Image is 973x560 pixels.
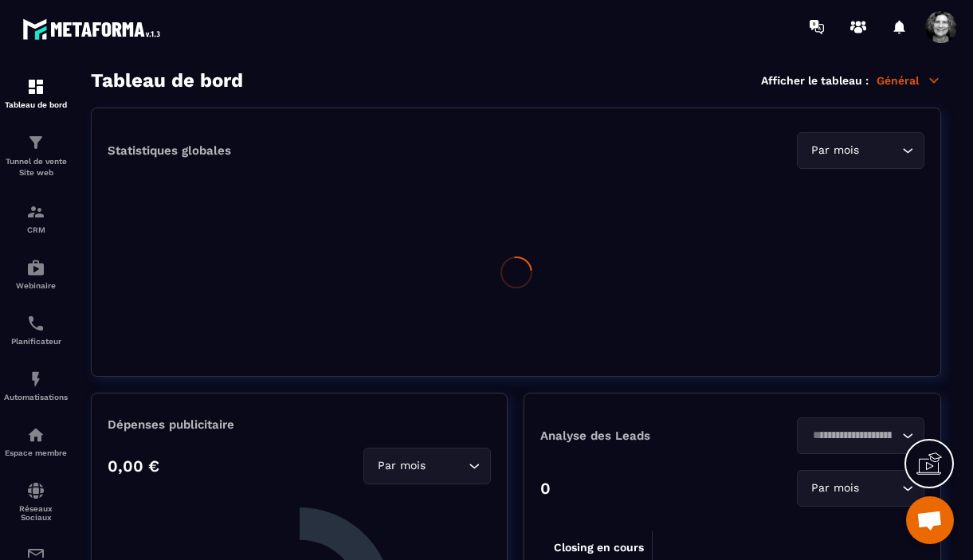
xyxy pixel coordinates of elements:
[877,73,941,88] p: Général
[374,457,429,475] span: Par mois
[108,456,159,476] p: 0,00 €
[26,370,45,389] img: automations
[4,100,68,109] p: Tableau de bord
[4,448,68,457] p: Espace membre
[4,302,68,358] a: schedulerschedulerPlanificateur
[91,69,243,92] h3: Tableau de bord
[108,143,231,158] p: Statistiques globales
[26,425,45,444] img: automations
[797,470,924,507] div: Search for option
[4,65,68,121] a: formationformationTableau de bord
[4,358,68,413] a: automationsautomationsAutomatisations
[906,496,954,544] div: Ouvrir le chat
[26,133,45,152] img: formation
[4,281,68,290] p: Webinaire
[540,429,732,443] p: Analyse des Leads
[807,427,898,444] input: Search for option
[807,480,862,497] span: Par mois
[4,121,68,190] a: formationformationTunnel de vente Site web
[4,246,68,302] a: automationsautomationsWebinaire
[26,481,45,500] img: social-network
[26,77,45,96] img: formation
[26,314,45,333] img: scheduler
[26,258,45,277] img: automations
[4,504,68,522] p: Réseaux Sociaux
[807,142,862,159] span: Par mois
[363,448,491,484] div: Search for option
[797,132,924,169] div: Search for option
[4,393,68,401] p: Automatisations
[4,337,68,346] p: Planificateur
[26,202,45,221] img: formation
[4,413,68,469] a: automationsautomationsEspace membre
[4,156,68,178] p: Tunnel de vente Site web
[429,457,465,475] input: Search for option
[554,541,644,554] tspan: Closing en cours
[862,142,898,159] input: Search for option
[108,417,491,432] p: Dépenses publicitaire
[540,479,551,498] p: 0
[862,480,898,497] input: Search for option
[22,14,166,44] img: logo
[4,225,68,234] p: CRM
[4,190,68,246] a: formationformationCRM
[4,469,68,534] a: social-networksocial-networkRéseaux Sociaux
[761,74,869,87] p: Afficher le tableau :
[797,417,924,454] div: Search for option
